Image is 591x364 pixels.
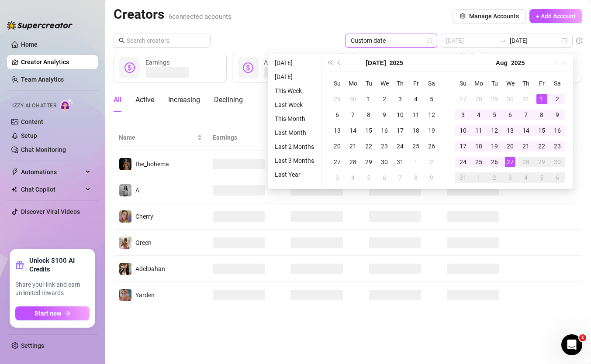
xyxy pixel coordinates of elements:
div: 31 [458,172,468,183]
div: 10 [458,125,468,136]
td: 2025-08-22 [534,138,550,154]
div: 23 [379,141,390,151]
div: 30 [348,94,358,104]
div: 12 [489,125,500,136]
img: AI Chatter [60,98,73,111]
td: 2025-07-13 [329,123,345,138]
strong: Unlock $100 AI Credits [29,256,90,274]
span: 6 connected accounts [169,13,232,21]
div: 29 [363,157,374,167]
li: This Week [271,86,318,96]
td: 2025-07-20 [329,138,345,154]
span: Izzy AI Chatter [12,102,56,110]
a: Content [21,118,43,125]
div: 1 [473,172,484,183]
th: Th [392,76,408,91]
span: setting [460,13,466,19]
div: Active [135,95,154,105]
th: Mo [345,76,361,91]
button: Choose a year [390,54,403,72]
td: 2025-07-21 [345,138,361,154]
td: 2025-07-22 [361,138,377,154]
th: Su [329,76,345,91]
td: 2025-07-29 [487,91,502,107]
td: 2025-06-29 [329,91,345,107]
div: 18 [411,125,421,136]
td: 2025-08-18 [471,138,487,154]
td: 2025-08-04 [345,170,361,185]
input: Start date [446,36,496,45]
div: 7 [348,110,358,120]
div: 6 [332,110,342,120]
td: 2025-07-28 [345,154,361,170]
div: 28 [473,94,484,104]
td: 2025-08-15 [534,123,550,138]
div: 5 [536,172,547,183]
td: 2025-08-14 [518,123,534,138]
a: Discover Viral Videos [21,208,80,215]
div: 22 [363,141,374,151]
div: 31 [395,157,405,167]
div: 8 [536,110,547,120]
div: 21 [521,141,531,151]
div: 25 [473,157,484,167]
div: 17 [395,125,405,136]
th: Su [455,76,471,91]
div: 9 [552,110,563,120]
td: 2025-08-06 [502,107,518,123]
span: Yarden [135,292,155,299]
div: 15 [363,125,374,136]
div: 8 [411,172,421,183]
td: 2025-08-29 [534,154,550,170]
span: Cherry [135,213,153,220]
div: 30 [552,157,563,167]
div: Agency Revenue [264,58,318,67]
button: Choose a year [511,54,525,72]
div: 27 [505,157,515,167]
div: 16 [552,125,563,136]
img: logo-BBDzfeDw.svg [7,21,73,30]
span: info-circle [576,38,582,44]
img: the_bohema [119,158,131,170]
div: 5 [363,172,374,183]
div: 14 [348,125,358,136]
span: dollar-circle [243,62,253,73]
td: 2025-07-06 [329,107,345,123]
td: 2025-08-07 [518,107,534,123]
td: 2025-08-06 [377,170,392,185]
div: 4 [411,94,421,104]
td: 2025-07-03 [392,91,408,107]
td: 2025-07-27 [455,91,471,107]
div: 14 [521,125,531,136]
td: 2025-07-31 [518,91,534,107]
div: 9 [379,110,390,120]
div: 2 [489,172,500,183]
div: 25 [411,141,421,151]
td: 2025-07-05 [424,91,439,107]
div: 27 [332,157,342,167]
td: 2025-08-07 [392,170,408,185]
div: 29 [332,94,342,104]
span: arrow-right [65,310,71,316]
td: 2025-08-21 [518,138,534,154]
span: dollar-circle [124,62,135,73]
a: Chat Monitoring [21,146,66,153]
img: AdelDahan [119,263,131,275]
a: Creator Analytics [21,55,91,69]
li: Last Week [271,100,318,110]
td: 2025-08-09 [424,170,439,185]
th: We [502,76,518,91]
div: 20 [332,141,342,151]
div: 24 [458,157,468,167]
td: 2025-08-05 [361,170,377,185]
span: Start now [35,310,61,317]
button: Manage Accounts [453,9,526,23]
div: 6 [505,110,515,120]
th: Fr [408,76,424,91]
div: 1 [536,94,547,104]
span: A [135,187,139,194]
td: 2025-08-08 [408,170,424,185]
td: 2025-08-09 [550,107,565,123]
a: Setup [21,132,37,139]
th: Name [114,124,207,151]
